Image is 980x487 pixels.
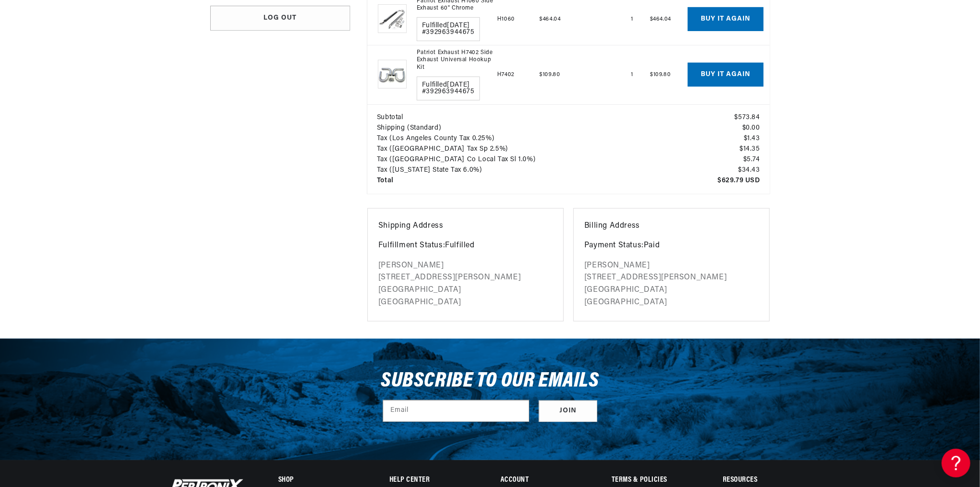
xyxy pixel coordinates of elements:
[584,260,759,309] p: [PERSON_NAME] [STREET_ADDRESS][PERSON_NAME] [GEOGRAPHIC_DATA] [GEOGRAPHIC_DATA]
[688,63,763,87] button: Buy it again
[588,45,639,104] td: 1
[422,22,475,29] span: Fulfilled
[639,133,770,144] td: $1.43
[378,60,407,89] img: Patriot Exhaust H7402 Side Exhaust Universal Hookup Kit
[422,29,475,36] span: #392963944675
[367,176,639,194] td: Total
[378,240,553,252] p: Fulfilled
[539,400,597,422] button: Subscribe
[378,260,553,309] p: [PERSON_NAME] [STREET_ADDRESS][PERSON_NAME] [GEOGRAPHIC_DATA] [GEOGRAPHIC_DATA]
[639,176,770,194] td: $629.79 USD
[584,240,759,252] p: Paid
[367,155,639,165] td: Tax ([GEOGRAPHIC_DATA] Co Local Tax Sl 1.0%)
[539,72,560,77] span: $109.80
[639,104,770,123] td: $573.84
[417,49,493,72] a: Patriot Exhaust H7402 Side Exhaust Universal Hookup Kit
[378,4,407,33] img: Patriot Exhaust H1060 Side Exhaust 60" Chrome
[447,22,470,29] time: [DATE]
[367,144,639,155] td: Tax ([GEOGRAPHIC_DATA] Tax Sp 2.5%)
[367,133,639,144] td: Tax (Los Angeles County Tax 0.25%)
[383,400,529,421] input: Email
[639,123,770,133] td: $0.00
[639,155,770,165] td: $5.74
[378,220,553,232] p: Shipping Address
[539,16,560,22] span: $464.04
[367,165,639,176] td: Tax ([US_STATE] State Tax 6.0%)
[497,45,539,104] td: H7402
[584,242,644,249] strong: Payment Status:
[584,220,759,232] p: Billing Address
[422,82,475,89] span: Fulfilled
[367,123,639,133] td: Shipping (Standard)
[381,372,599,390] h3: Subscribe to our emails
[422,89,475,95] span: #392963944675
[639,45,688,104] td: $109.80
[688,7,763,31] button: Buy it again
[639,165,770,176] td: $34.43
[210,6,350,31] a: Log out
[378,242,445,249] strong: Fulfillment Status:
[447,81,470,89] time: [DATE]
[367,104,639,123] td: Subtotal
[639,144,770,155] td: $14.35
